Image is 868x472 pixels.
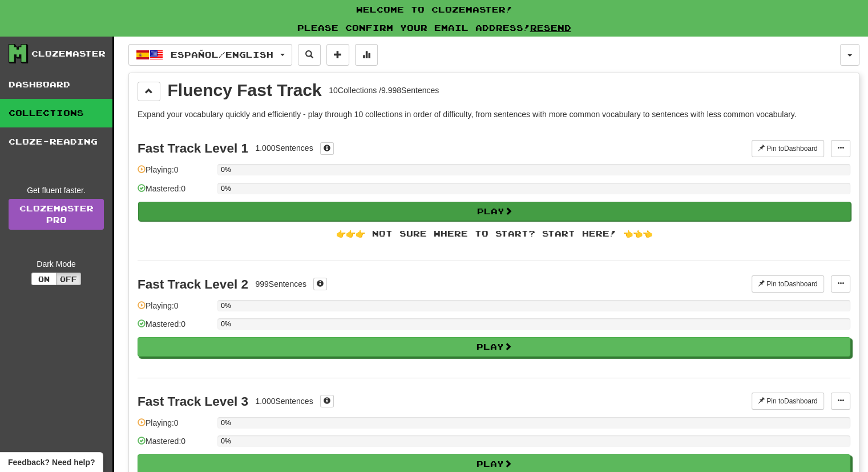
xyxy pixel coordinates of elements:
div: Get fluent faster. [9,185,104,196]
a: Resend [530,23,571,33]
div: Playing: 0 [138,417,212,436]
button: Pin toDashboard [752,140,824,157]
div: 10 Collections / 9.998 Sentences [329,85,439,96]
p: Expand your vocabulary quickly and efficiently - play through 10 collections in order of difficul... [138,109,850,120]
div: Mastered: 0 [138,318,212,337]
button: Español/English [128,44,292,66]
button: Play [138,202,851,221]
div: Playing: 0 [138,300,212,319]
div: Fast Track Level 2 [138,277,248,291]
div: Fluency Fast Track [168,82,322,99]
button: Off [56,273,81,285]
div: Mastered: 0 [138,183,212,202]
div: Fast Track Level 3 [138,394,248,409]
div: Dark Mode [9,258,104,270]
span: Español / English [171,50,273,59]
button: Play [138,337,850,357]
span: Open feedback widget [8,457,95,468]
div: Playing: 0 [138,164,212,183]
div: Fast Track Level 1 [138,141,248,155]
button: Pin toDashboard [752,393,824,410]
button: More stats [355,44,378,66]
div: 1.000 Sentences [255,395,313,407]
div: Clozemaster [31,48,106,59]
div: 1.000 Sentences [255,142,313,154]
a: ClozemasterPro [9,199,104,230]
button: Add sentence to collection [326,44,349,66]
button: Search sentences [298,44,321,66]
div: 👉👉👉 Not sure where to start? Start here! 👈👈👈 [138,228,850,239]
div: 999 Sentences [255,278,306,290]
button: On [31,273,56,285]
button: Pin toDashboard [752,275,824,293]
div: Mastered: 0 [138,435,212,454]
